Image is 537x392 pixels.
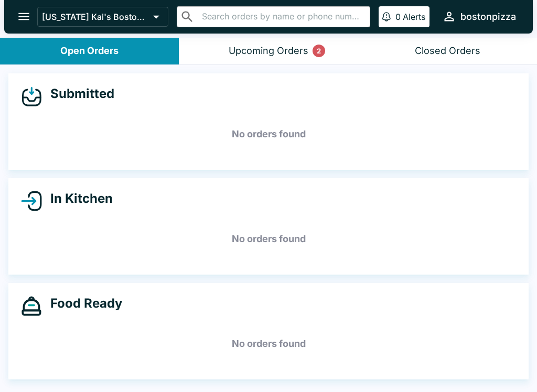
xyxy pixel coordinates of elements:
p: [US_STATE] Kai's Boston Pizza [42,12,149,22]
h4: Submitted [42,86,114,102]
button: open drawer [10,3,37,30]
div: Closed Orders [415,45,480,57]
div: bostonpizza [460,10,516,23]
p: 0 [395,12,401,22]
input: Search orders by name or phone number [199,9,366,24]
h5: No orders found [21,115,516,153]
h4: In Kitchen [42,191,113,206]
p: Alerts [403,12,425,22]
h5: No orders found [21,325,516,363]
div: Open Orders [60,45,119,57]
div: Upcoming Orders [229,45,308,57]
h4: Food Ready [42,296,122,311]
p: 2 [317,46,321,56]
button: bostonpizza [438,5,520,28]
button: [US_STATE] Kai's Boston Pizza [37,7,168,27]
h5: No orders found [21,220,516,258]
